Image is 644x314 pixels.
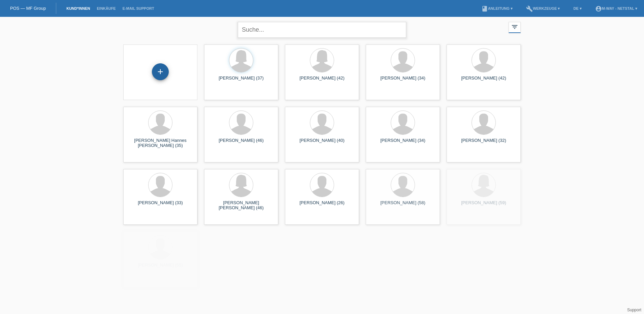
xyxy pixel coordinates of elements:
a: Kund*innen [63,6,93,10]
div: [PERSON_NAME] (33) [129,200,192,211]
a: bookAnleitung ▾ [478,6,516,10]
i: account_circle [595,5,602,12]
i: book [481,5,488,12]
div: [PERSON_NAME] (34) [371,75,434,86]
a: buildWerkzeuge ▾ [523,6,563,10]
i: build [526,5,533,12]
div: [PERSON_NAME] (42) [290,75,354,86]
div: [PERSON_NAME] (40) [290,138,354,149]
a: POS — MF Group [10,6,46,11]
a: E-Mail Support [119,6,158,10]
a: Einkäufe [93,6,119,10]
a: DE ▾ [570,6,585,10]
div: [PERSON_NAME] (32) [452,138,515,149]
div: [PERSON_NAME] (34) [371,138,434,149]
div: [PERSON_NAME] (37) [210,75,273,86]
a: Support [627,308,641,312]
div: [PERSON_NAME] Hannes [PERSON_NAME] (35) [129,138,192,149]
input: Suche... [238,22,406,38]
div: [PERSON_NAME] (46) [210,138,273,149]
div: [PERSON_NAME] (59) [452,200,515,211]
i: filter_list [511,23,518,31]
a: account_circlem-way - Netstal ▾ [592,6,641,10]
div: [PERSON_NAME] (58) [371,200,434,211]
div: Kund*in hinzufügen [152,66,168,77]
div: [PERSON_NAME] [PERSON_NAME] (46) [210,200,273,211]
div: [PERSON_NAME] (26) [290,200,354,211]
div: [PERSON_NAME] (55) [129,262,192,273]
div: [PERSON_NAME] (42) [452,75,515,86]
